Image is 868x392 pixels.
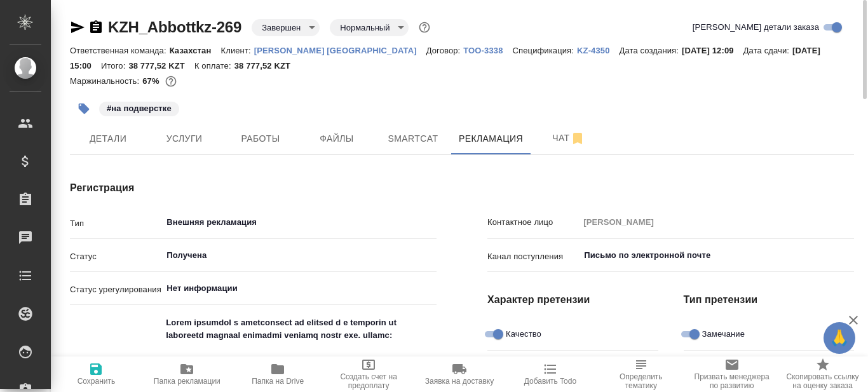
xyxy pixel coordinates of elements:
[694,372,770,390] span: Призвать менеджера по развитию
[331,372,407,390] span: Создать счет на предоплату
[230,131,291,147] span: Работы
[487,216,579,229] p: Контактное лицо
[70,20,85,35] button: Скопировать ссылку для ЯМессенджера
[70,180,437,196] h4: Регистрация
[142,356,233,392] button: Папка рекламации
[430,287,432,290] button: Open
[777,356,868,392] button: Скопировать ссылку на оценку заказа
[336,22,393,33] button: Нормальный
[702,328,745,341] span: Замечание
[233,356,323,392] button: Папка на Drive
[743,46,792,55] p: Дата сдачи:
[425,377,494,386] span: Заявка на доставку
[824,322,855,354] button: 🙏
[570,131,585,146] svg: Отписаться
[51,356,142,392] button: Сохранить
[414,356,505,392] button: Заявка на доставку
[254,46,426,55] p: [PERSON_NAME] [GEOGRAPHIC_DATA]
[70,95,98,123] button: Добавить тэг
[170,46,221,55] p: Казахстан
[142,76,162,86] p: 67%
[383,131,444,147] span: Smartcat
[579,213,854,231] input: Пустое поле
[686,356,777,392] button: Призвать менеджера по развитию
[595,356,686,392] button: Определить тематику
[524,377,576,386] span: Добавить Todo
[88,20,104,35] button: Скопировать ссылку
[306,131,367,147] span: Файлы
[538,130,599,146] span: Чат
[463,46,512,55] p: ТОО-3338
[107,102,172,115] p: #на подверстке
[258,22,304,33] button: Завершен
[78,131,139,147] span: Детали
[459,131,523,147] span: Рекламация
[330,19,409,36] div: Завершен
[684,292,855,308] h4: Тип претензии
[154,131,215,147] span: Услуги
[620,46,682,55] p: Дата создания:
[154,377,220,386] span: Папка рекламации
[70,217,161,230] p: Тип
[416,19,433,36] button: Доп статусы указывают на важность/срочность заказа
[682,46,743,55] p: [DATE] 12:09
[847,254,850,257] button: Open
[487,250,579,263] p: Канал поступления
[463,44,512,55] a: ТОО-3338
[829,325,850,351] span: 🙏
[505,356,595,392] button: Добавить Todo
[101,61,128,71] p: Итого:
[426,46,464,55] p: Договор:
[506,328,541,341] span: Качество
[194,61,234,71] p: К оплате:
[70,283,161,296] p: Статус урегулирования
[430,221,432,224] button: Open
[513,46,577,55] p: Спецификация:
[220,46,254,55] p: Клиент:
[234,61,301,71] p: 38 777,52 KZT
[254,44,426,55] a: [PERSON_NAME] [GEOGRAPHIC_DATA]
[603,372,679,390] span: Определить тематику
[785,372,860,390] span: Скопировать ссылку на оценку заказа
[108,18,241,36] a: KZH_Abbottkz-269
[78,377,116,386] span: Сохранить
[252,19,320,36] div: Завершен
[128,61,194,71] p: 38 777,52 KZT
[70,46,170,55] p: Ответственная команда:
[252,377,304,386] span: Папка на Drive
[70,250,161,263] p: Статус
[577,46,620,55] p: KZ-4350
[577,44,620,55] a: KZ-4350
[430,254,432,257] button: Open
[693,21,819,34] span: [PERSON_NAME] детали заказа
[323,356,414,392] button: Создать счет на предоплату
[487,292,658,308] h4: Характер претензии
[70,76,142,86] p: Маржинальность:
